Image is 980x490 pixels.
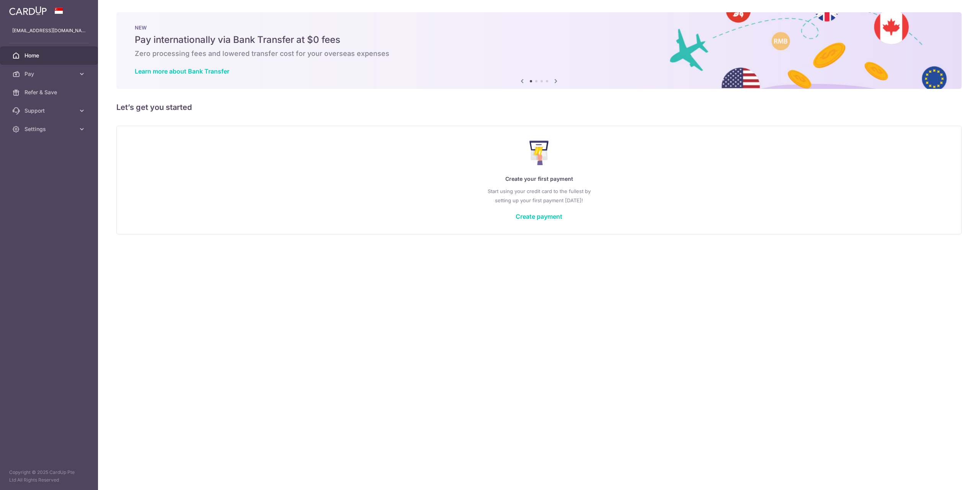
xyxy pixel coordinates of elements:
[529,141,549,165] img: Make Payment
[132,187,946,205] p: Start using your credit card to the fullest by setting up your first payment [DATE]!
[116,101,962,113] h5: Let’s get you started
[135,67,229,75] a: Learn more about Bank Transfer
[135,25,943,31] p: NEW
[12,27,86,34] p: [EMAIL_ADDRESS][DOMAIN_NAME]
[24,88,75,96] span: Refer & Save
[24,70,75,78] span: Pay
[132,174,946,184] p: Create your first payment
[9,6,47,15] img: CardUp
[24,107,75,115] span: Support
[135,34,943,46] h5: Pay internationally via Bank Transfer at $0 fees
[24,125,75,133] span: Settings
[135,49,943,58] h6: Zero processing fees and lowered transfer cost for your overseas expenses
[24,52,75,59] span: Home
[516,213,562,220] a: Create payment
[116,12,962,89] img: Bank transfer banner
